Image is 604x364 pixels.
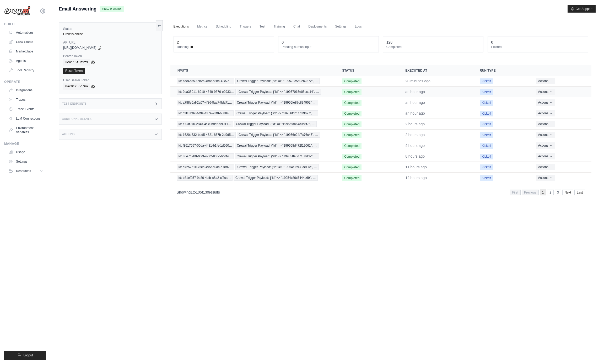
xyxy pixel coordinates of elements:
[177,121,233,127] span: Id: f303f070-284d-4a4f-bdd6-99011…
[342,143,362,149] span: Completed
[510,190,521,195] span: First
[336,65,399,76] th: Status
[536,121,554,127] button: Actions for execution
[6,105,46,113] a: Trace Events
[536,153,554,159] button: Actions for execution
[536,175,554,181] button: Actions for execution
[234,175,318,181] span: Crewai Trigger Payload: {"id" => "19954c80c7444a69", …
[62,133,75,136] h3: Actions
[342,175,362,181] span: Completed
[177,89,236,95] span: Id: 9aa35011-6910-4340-9376-e2933…
[480,143,493,149] span: Kickoff
[282,45,375,49] dt: Pending human input
[405,165,427,169] time: September 17, 2025 at 01:55 CEST
[480,164,493,170] span: Kickoff
[177,132,330,138] a: View execution details for Id
[290,21,303,32] a: Chat
[405,154,425,158] time: September 17, 2025 at 04:43 CEST
[342,154,362,159] span: Completed
[405,133,425,137] time: September 17, 2025 at 10:56 CEST
[536,78,554,84] button: Actions for execution
[235,143,319,148] span: Crewai Trigger Payload: {"id" => "199568d472f19061", …
[63,32,157,36] div: Crew is online
[63,46,96,50] span: [URL][DOMAIN_NAME]
[177,190,220,195] p: Showing to of results
[177,78,234,84] span: Id: bac4a359-cb2b-4baf-a8ba-42c7e…
[236,21,254,32] a: Triggers
[177,110,330,116] a: View execution details for Id
[480,175,493,181] span: Kickoff
[177,153,234,159] span: Id: 86e7d2b0-fa23-4772-830c-6ddf4…
[405,143,425,148] time: September 17, 2025 at 09:22 CEST
[23,353,33,357] span: Logout
[386,45,480,49] dt: Completed
[342,89,362,95] span: Completed
[386,40,392,45] div: 128
[237,89,321,95] span: Crewai Trigger Payload: {"id" => "19957015e05cca14", …
[177,153,330,159] a: View execution details for Id
[59,5,96,13] span: Email Answering
[6,95,46,104] a: Traces
[177,121,330,127] a: View execution details for Id
[480,78,493,84] span: Kickoff
[6,167,46,175] button: Resources
[235,110,318,116] span: Crewai Trigger Payload: {"id" => "19956fdc11b39627", …
[405,122,425,126] time: September 17, 2025 at 11:22 CEST
[170,185,591,199] nav: Pagination
[63,27,157,31] label: Status
[177,132,236,138] span: Id: 1620e632-bbd5-4621-867b-2d9d5…
[177,175,330,181] a: View execution details for Id
[405,90,425,94] time: September 17, 2025 at 11:29 CEST
[555,190,561,195] a: 3
[4,6,30,16] img: Logo
[63,59,90,66] code: 3ca115f5b9f9
[405,176,427,180] time: September 17, 2025 at 01:07 CEST
[191,190,193,194] span: 1
[282,40,284,45] div: 0
[480,100,493,106] span: Kickoff
[177,89,330,95] a: View execution details for Id
[405,79,430,83] time: September 17, 2025 at 12:33 CEST
[352,21,365,32] a: Logs
[271,21,288,32] a: Training
[177,164,235,170] span: Id: d725751c-75cd-495f-b0aa-d78d2…
[177,143,234,148] span: Id: f3617557-00da-4431-b1fe-1d560…
[235,100,318,105] span: Crewai Trigger Payload: {"id" => "19956fe87c834902", …
[6,66,46,74] a: Tool Registry
[536,164,554,170] button: Actions for execution
[480,89,493,95] span: Kickoff
[6,57,46,65] a: Agents
[342,132,362,138] span: Completed
[562,190,574,195] a: Next
[480,132,493,138] span: Kickoff
[6,28,46,37] a: Automations
[342,100,362,106] span: Completed
[536,132,554,138] button: Actions for execution
[170,21,192,32] a: Executions
[235,164,319,170] span: Crewai Trigger Payload: {"id" => "19954f36933ac17e", …
[342,111,362,116] span: Completed
[536,99,554,106] button: Actions for execution
[480,154,493,159] span: Kickoff
[177,78,330,84] a: View execution details for Id
[62,102,87,105] h3: Test Endpoints
[63,78,157,82] label: User Bearer Token
[6,38,46,46] a: Crew Studio
[4,351,46,360] button: Logout
[4,80,46,84] div: Operate
[63,68,85,74] a: Reset Token
[342,164,362,170] span: Completed
[177,40,179,45] div: 2
[177,100,330,105] a: View execution details for Id
[6,47,46,56] a: Marketplace
[170,65,591,199] section: Crew executions table
[170,65,336,76] th: Inputs
[491,40,493,45] div: 0
[235,153,319,159] span: Crewai Trigger Payload: {"id" => "199558e0d7158d37", …
[6,86,46,94] a: Integrations
[522,190,539,195] span: Previous
[203,190,209,194] span: 130
[177,100,234,105] span: Id: a788e6af-2a07-4f86-8aa7-8da71…
[213,21,234,32] a: Scheduling
[62,117,91,121] h3: Additional Details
